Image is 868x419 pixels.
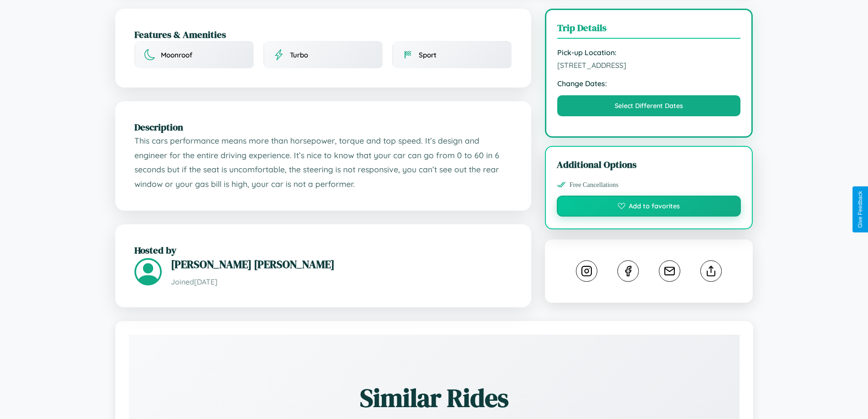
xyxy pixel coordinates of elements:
strong: Change Dates: [557,79,741,88]
span: Free Cancellations [570,181,619,189]
button: Select Different Dates [557,95,741,116]
p: Joined [DATE] [171,275,512,289]
h2: Similar Rides [161,380,708,415]
strong: Pick-up Location: [557,48,741,57]
h3: Trip Details [557,21,741,39]
h3: Additional Options [557,158,741,171]
span: Turbo [290,51,308,59]
h3: [PERSON_NAME] [PERSON_NAME] [171,257,512,272]
div: Give Feedback [857,191,863,228]
h2: Description [134,120,512,134]
span: Sport [419,51,437,59]
h2: Features & Amenities [134,28,512,41]
span: [STREET_ADDRESS] [557,61,741,70]
button: Add to favorites [557,196,741,217]
p: This cars performance means more than horsepower, torque and top speed. It’s design and engineer ... [134,134,512,191]
span: Moonroof [161,51,192,59]
h2: Hosted by [134,243,512,257]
